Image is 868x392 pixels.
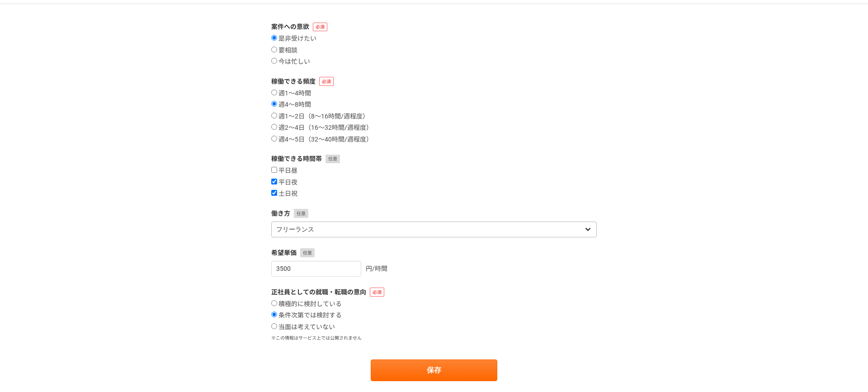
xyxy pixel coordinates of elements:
[271,323,335,331] label: 当面は考えていない
[271,300,277,306] input: 積極的に検討している
[271,209,597,218] label: 働き方
[371,359,497,381] button: 保存
[271,101,277,107] input: 週4〜8時間
[271,47,297,55] label: 要相談
[271,179,297,187] label: 平日夜
[271,190,277,196] input: 土日祝
[271,136,277,142] input: 週4〜5日（32〜40時間/週程度）
[271,113,277,118] input: 週1〜2日（8〜16時間/週程度）
[271,101,311,109] label: 週4〜8時間
[271,77,597,86] label: 稼働できる頻度
[271,335,597,341] p: ※この情報はサービス上では公開されません
[271,154,597,164] label: 稼働できる時間帯
[271,136,373,144] label: 週4〜5日（32〜40時間/週程度）
[271,190,297,198] label: 土日祝
[271,124,277,130] input: 週2〜4日（16〜32時間/週程度）
[271,47,277,52] input: 要相談
[271,35,277,41] input: 是非受けたい
[271,312,277,317] input: 条件次第では検討する
[366,265,387,272] span: 円/時間
[271,248,597,258] label: 希望単価
[271,124,373,132] label: 週2〜4日（16〜32時間/週程度）
[271,90,311,98] label: 週1〜4時間
[271,113,369,121] label: 週1〜2日（8〜16時間/週程度）
[271,22,597,32] label: 案件への意欲
[271,90,277,95] input: 週1〜4時間
[271,58,310,66] label: 今は忙しい
[271,179,277,184] input: 平日夜
[271,300,342,308] label: 積極的に検討している
[271,35,316,43] label: 是非受けたい
[271,288,597,297] label: 正社員としての就職・転職の意向
[271,167,297,175] label: 平日昼
[271,167,277,173] input: 平日昼
[271,312,342,320] label: 条件次第では検討する
[271,323,277,329] input: 当面は考えていない
[271,58,277,64] input: 今は忙しい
